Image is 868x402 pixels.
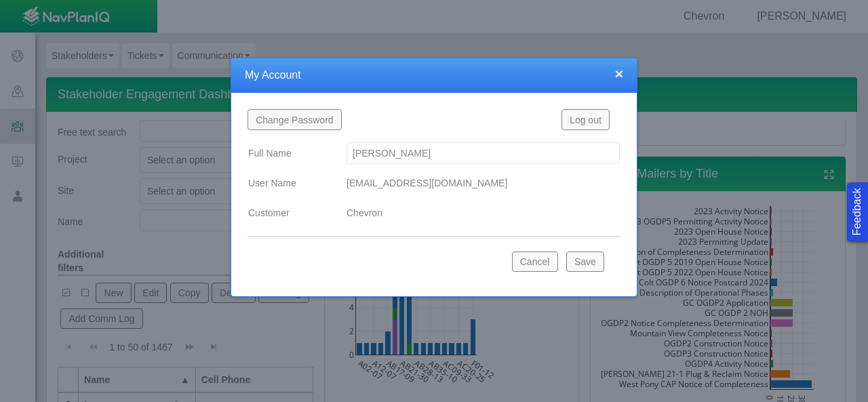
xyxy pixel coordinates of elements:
[512,252,558,272] button: Cancel
[237,141,336,165] label: Full Name
[237,171,336,195] label: User Name
[615,66,623,81] button: close
[248,109,342,129] button: Change Password
[566,252,604,272] button: Save
[347,201,620,225] div: Chevron
[347,171,620,195] div: [EMAIL_ADDRESS][DOMAIN_NAME]
[561,109,610,129] button: Log out
[245,68,623,83] h4: My Account
[237,201,336,225] label: Customer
